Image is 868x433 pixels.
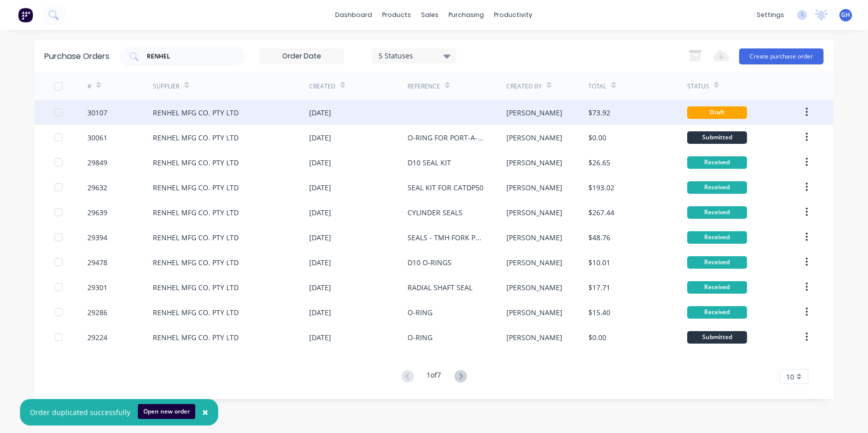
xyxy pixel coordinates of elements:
div: productivity [489,7,538,22]
div: 29224 [87,332,107,343]
div: [DATE] [309,182,331,193]
div: D10 O-RINGS [408,257,451,268]
div: $26.65 [588,157,610,168]
div: 30061 [87,132,107,143]
div: RENHEL MFG CO. PTY LTD [153,282,239,293]
div: RADIAL SHAFT SEAL [408,282,472,293]
div: Reference [408,82,440,91]
div: $17.71 [588,282,610,293]
input: Order Date [260,49,344,64]
div: $73.92 [588,107,610,118]
div: [PERSON_NAME] [506,157,562,168]
div: [PERSON_NAME] [506,107,562,118]
div: SEALS - TMH FORK POS. [408,232,486,243]
div: sales [417,7,444,22]
div: [DATE] [309,132,331,143]
div: 30107 [87,107,107,118]
div: 29478 [87,257,107,268]
div: [DATE] [309,207,331,218]
div: RENHEL MFG CO. PTY LTD [153,207,239,218]
div: Draft [687,106,747,119]
div: Supplier [153,82,179,91]
div: Order duplicated successfully [30,407,130,418]
div: [PERSON_NAME] [506,207,562,218]
a: dashboard [331,7,378,22]
div: Status [687,82,709,91]
div: RENHEL MFG CO. PTY LTD [153,307,239,318]
div: [PERSON_NAME] [506,307,562,318]
div: Received [687,281,747,294]
div: [DATE] [309,107,331,118]
button: Close [192,401,218,425]
div: 5 Statuses [379,50,450,61]
div: RENHEL MFG CO. PTY LTD [153,107,239,118]
div: Created By [506,82,542,91]
div: 29632 [87,182,107,193]
div: [DATE] [309,257,331,268]
div: Submitted [687,331,747,344]
div: Received [687,156,747,169]
div: products [378,7,417,22]
div: Submitted [687,131,747,144]
span: × [202,405,208,419]
div: 29849 [87,157,107,168]
div: purchasing [444,7,489,22]
span: 10 [786,372,794,382]
div: RENHEL MFG CO. PTY LTD [153,232,239,243]
div: Created [309,82,336,91]
div: $10.01 [588,257,610,268]
div: CYLINDER SEALS [408,207,462,218]
button: Create purchase order [739,48,824,64]
div: $193.02 [588,182,614,193]
div: SEAL KIT FOR CATDP50 [408,182,483,193]
div: $267.44 [588,207,614,218]
div: Received [687,181,747,194]
div: [PERSON_NAME] [506,182,562,193]
div: O-RING FOR PORT-A-POWER [408,132,486,143]
div: D10 SEAL KIT [408,157,451,168]
div: $48.76 [588,232,610,243]
div: Received [687,306,747,319]
div: $0.00 [588,332,606,343]
span: GH [842,10,851,19]
div: RENHEL MFG CO. PTY LTD [153,132,239,143]
div: Received [687,231,747,244]
div: [PERSON_NAME] [506,332,562,343]
div: O-RING [408,307,433,318]
div: 1 of 7 [427,370,441,384]
div: Received [687,256,747,269]
div: O-RING [408,332,433,343]
div: [DATE] [309,157,331,168]
div: 29286 [87,307,107,318]
div: RENHEL MFG CO. PTY LTD [153,182,239,193]
div: Total [588,82,606,91]
div: settings [752,7,789,22]
div: RENHEL MFG CO. PTY LTD [153,157,239,168]
div: $0.00 [588,132,606,143]
button: Open new order [138,404,195,419]
div: [DATE] [309,332,331,343]
div: [DATE] [309,282,331,293]
div: 29301 [87,282,107,293]
input: Search purchase orders... [146,51,229,61]
div: 29639 [87,207,107,218]
div: [PERSON_NAME] [506,232,562,243]
div: RENHEL MFG CO. PTY LTD [153,257,239,268]
div: [DATE] [309,307,331,318]
div: 29394 [87,232,107,243]
div: [PERSON_NAME] [506,257,562,268]
div: $15.40 [588,307,610,318]
div: [DATE] [309,232,331,243]
div: [PERSON_NAME] [506,282,562,293]
div: RENHEL MFG CO. PTY LTD [153,332,239,343]
img: Factory [18,7,33,22]
div: [PERSON_NAME] [506,132,562,143]
div: Received [687,206,747,219]
div: Purchase Orders [44,50,109,62]
div: # [87,82,91,91]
